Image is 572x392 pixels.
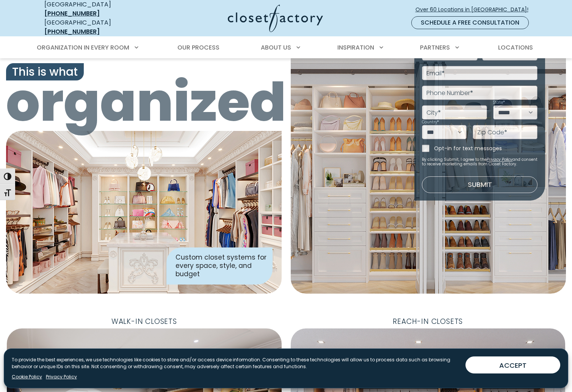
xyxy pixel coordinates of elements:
span: Over 60 Locations in [GEOGRAPHIC_DATA]! [415,6,534,14]
a: [PHONE_NUMBER] [44,27,100,36]
span: Walk-In Closets [105,315,183,328]
a: Over 60 Locations in [GEOGRAPHIC_DATA]! [415,3,535,16]
span: This is what [6,63,84,81]
span: Partners [420,43,450,52]
p: To provide the best experiences, we use technologies like cookies to store and/or access device i... [12,356,459,370]
img: Closet Factory Logo [228,5,323,32]
a: Schedule a Free Consultation [411,16,529,29]
div: Custom closet systems for every space, style, and budget [166,247,273,285]
span: Inspiration [337,43,374,52]
span: Reach-In Closets [387,315,469,328]
a: Cookie Policy [12,373,42,380]
button: ACCEPT [465,356,560,373]
span: Locations [498,43,533,52]
span: Our Process [177,43,219,52]
a: [PHONE_NUMBER] [44,9,100,18]
img: Closet Factory designed closet [6,131,282,294]
span: About Us [261,43,291,52]
span: organized [6,75,282,129]
nav: Primary Menu [31,37,541,58]
span: Organization in Every Room [37,43,129,52]
div: [GEOGRAPHIC_DATA] [44,18,154,36]
a: Privacy Policy [46,373,77,380]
